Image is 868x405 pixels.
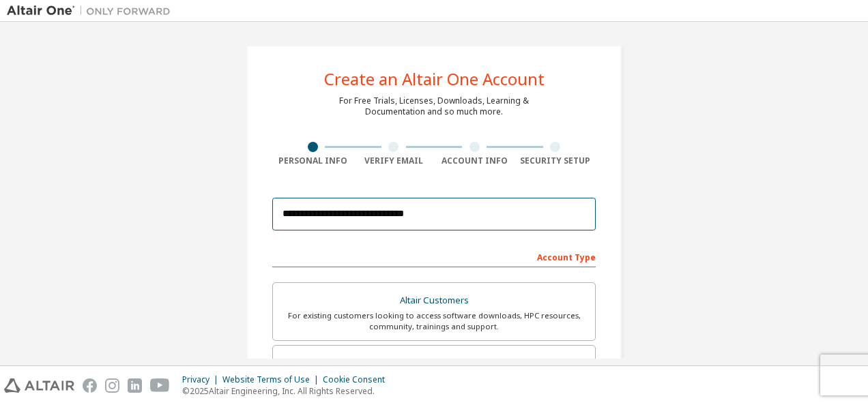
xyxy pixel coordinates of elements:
[281,310,587,332] div: For existing customers looking to access software downloads, HPC resources, community, trainings ...
[353,155,435,166] div: Verify Email
[281,291,587,310] div: Altair Customers
[105,378,119,393] img: instagram.svg
[272,155,353,166] div: Personal Info
[323,374,393,385] div: Cookie Consent
[281,354,587,373] div: Students
[83,378,97,393] img: facebook.svg
[128,378,142,393] img: linkedin.svg
[272,245,596,267] div: Account Type
[434,155,515,166] div: Account Info
[150,378,170,393] img: youtube.svg
[4,378,74,393] img: altair_logo.svg
[515,155,596,166] div: Security Setup
[339,95,529,117] div: For Free Trials, Licenses, Downloads, Learning & Documentation and so much more.
[182,385,393,397] p: © 2025 Altair Engineering, Inc. All Rights Reserved.
[182,374,222,385] div: Privacy
[324,71,545,87] div: Create an Altair One Account
[222,374,323,385] div: Website Terms of Use
[7,4,177,18] img: Altair One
